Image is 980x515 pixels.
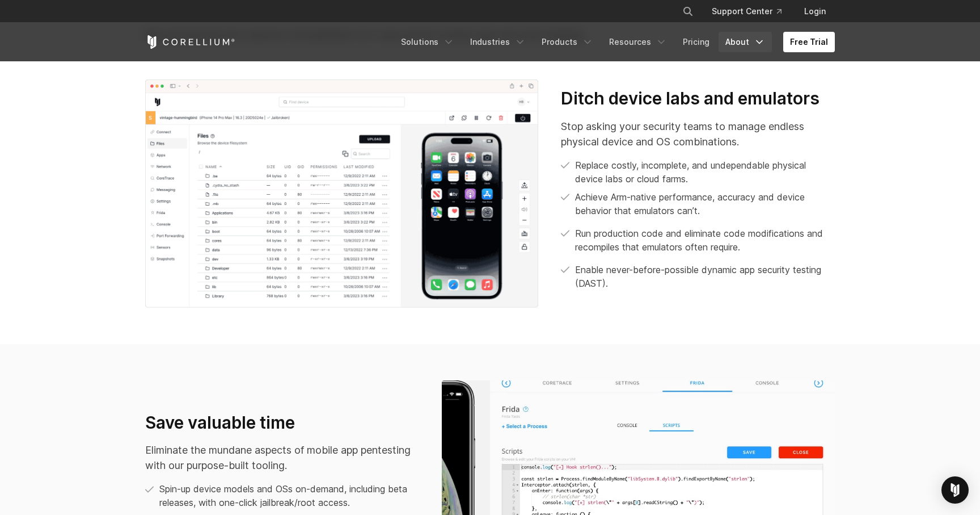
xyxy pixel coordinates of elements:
[575,227,835,254] p: Run production code and eliminate code modifications and recompiles that emulators often require.
[145,442,419,473] p: Eliminate the mundane aspects of mobile app pentesting with our purpose-built tooling.
[669,1,835,22] div: Navigation Menu
[575,190,835,217] p: Achieve Arm-native performance, accuracy and device behavior that emulators can’t.
[535,32,600,52] a: Products
[394,32,461,52] a: Solutions
[561,119,835,149] p: Stop asking your security teams to manage endless physical device and OS combinations.
[145,79,538,308] img: Dynamic app security testing (DSAT); iOS pentest
[575,263,835,290] p: Enable never-before-possible dynamic app security testing (DAST).
[575,158,835,186] p: Replace costly, incomplete, and undependable physical device labs or cloud farms.
[145,35,235,49] a: Corellium Home
[676,32,716,52] a: Pricing
[678,1,698,22] button: Search
[602,32,674,52] a: Resources
[145,412,419,434] h3: Save valuable time
[719,32,772,52] a: About
[795,1,835,22] a: Login
[941,476,969,504] div: Open Intercom Messenger
[394,32,835,52] div: Navigation Menu
[783,32,835,52] a: Free Trial
[561,88,835,110] h3: Ditch device labs and emulators
[703,1,791,22] a: Support Center
[463,32,533,52] a: Industries
[159,482,419,509] p: Spin-up device models and OSs on-demand, including beta releases, with one-click jailbreak/root a...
